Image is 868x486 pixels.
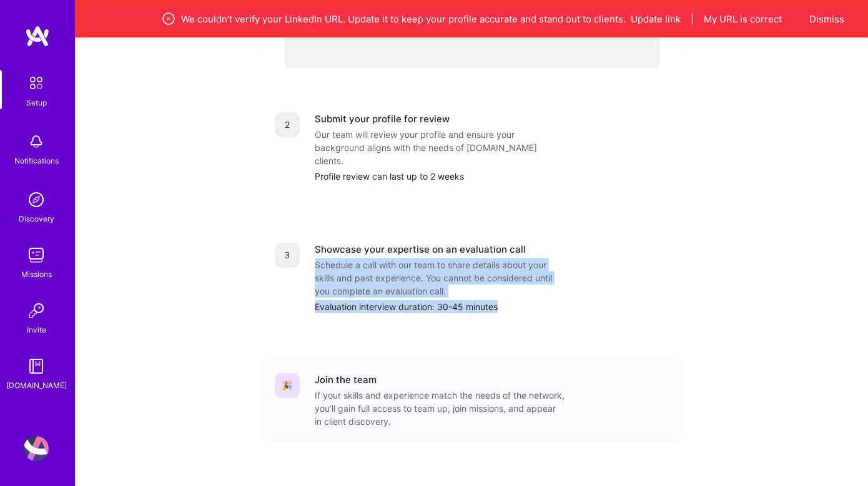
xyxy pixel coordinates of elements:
img: guide book [24,354,49,379]
div: Showcase your expertise on an evaluation call [315,243,526,256]
img: bell [24,129,49,154]
div: Missions [21,268,52,281]
img: Invite [24,298,49,323]
div: Submit your profile for review [315,112,450,125]
div: Discovery [19,212,54,225]
img: teamwork [24,243,49,268]
div: Evaluation interview duration: 30-45 minutes [315,300,669,313]
img: User Avatar [24,436,49,461]
button: Update link [631,12,681,26]
div: Invite [27,323,46,336]
div: Schedule a call with our team to share details about your skills and past experience. You cannot ... [315,258,565,298]
div: Join the team [315,373,377,386]
a: User Avatar [21,436,52,461]
div: If your skills and experience match the needs of the network, you’ll gain full access to team up,... [315,389,565,428]
div: 🎉 [275,373,300,398]
div: We couldn’t verify your LinkedIn URL. Update it to keep your profile accurate and stand out to cl... [140,11,803,26]
div: Profile review can last up to 2 weeks [315,170,669,183]
div: Notifications [14,154,59,167]
div: Our team will review your profile and ensure your background aligns with the needs of [DOMAIN_NAM... [315,128,565,167]
div: Setup [26,96,47,109]
img: setup [23,70,49,96]
div: 3 [275,243,300,268]
button: Dismiss [809,12,844,26]
img: logo [25,25,50,47]
div: [DOMAIN_NAME] [6,379,67,392]
div: 2 [275,112,300,137]
span: | [691,12,694,26]
img: discovery [24,187,49,212]
button: My URL is correct [704,12,782,26]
